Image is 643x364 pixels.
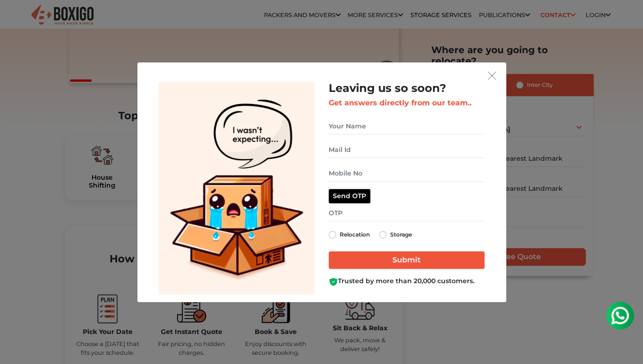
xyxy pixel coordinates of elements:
img: whatsapp-icon.svg [9,9,28,28]
input: Mobile No [329,165,484,182]
img: Boxigo Customer Shield [329,277,338,286]
button: Send OTP [329,189,370,203]
img: exit [488,72,496,80]
input: Your Name [329,118,484,134]
label: Storage [390,229,412,240]
div: Trusted by more than 20,000 customers. [329,276,484,286]
input: Submit [329,251,484,269]
label: Relocation [340,229,370,240]
input: Mail Id [329,142,484,158]
h3: Get answers directly from our team.. [329,98,484,107]
h2: Leaving us so soon? [329,82,484,95]
input: OTP [329,205,484,221]
img: Lead Welcome Image [159,82,315,295]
